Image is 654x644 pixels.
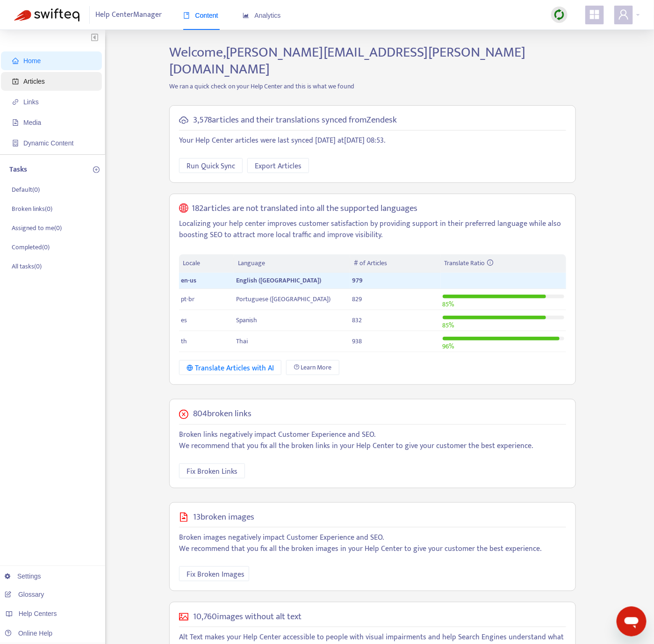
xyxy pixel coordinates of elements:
span: file-image [12,119,19,126]
th: # of Articles [350,254,440,273]
span: 85 % [443,299,454,310]
span: global [179,203,188,214]
span: Fix Broken Images [187,569,244,580]
span: Home [23,57,41,65]
span: 85 % [443,320,454,331]
img: sync.dc5367851b00ba804db3.png [553,9,565,21]
span: Fix Broken Links [187,466,237,478]
span: 832 [352,315,362,326]
span: area-chart [243,12,249,19]
span: container [12,140,19,146]
a: Settings [5,572,41,580]
span: Run Quick Sync [187,160,235,172]
img: Swifteq [14,8,79,22]
div: Translate Ratio [445,258,562,268]
span: pt-br [181,294,194,304]
a: Learn More [286,360,339,375]
h5: 3,578 articles and their translations synced from Zendesk [193,115,397,126]
p: Default ( 0 ) [12,185,40,195]
button: Export Articles [247,158,309,173]
h5: 13 broken images [193,512,254,523]
span: Export Articles [255,160,302,172]
a: Glossary [5,591,44,598]
span: Help Center Manager [96,6,162,24]
span: cloud-sync [179,116,188,125]
p: Your Help Center articles were last synced [DATE] at [DATE] 08:53 . [179,135,566,146]
span: es [181,315,187,326]
span: appstore [589,9,600,20]
h5: 804 broken links [193,409,252,420]
span: Portuguese ([GEOGRAPHIC_DATA]) [236,294,331,304]
p: Broken images negatively impact Customer Experience and SEO. We recommend that you fix all the br... [179,532,566,555]
span: file-image [179,513,188,522]
span: Analytics [243,12,281,19]
span: picture [179,612,188,622]
span: Thai [236,336,248,347]
p: Localizing your help center improves customer satisfaction by providing support in their preferre... [179,218,566,241]
span: Media [23,119,41,126]
span: plus-circle [93,166,100,173]
span: Spanish [236,315,257,326]
span: English ([GEOGRAPHIC_DATA]) [236,275,321,286]
h5: 10,760 images without alt text [193,612,302,622]
span: link [12,99,19,105]
p: We ran a quick check on your Help Center and this is what we found [162,81,583,91]
div: Translate Articles with AI [187,362,274,374]
button: Fix Broken Links [179,463,245,478]
span: Articles [23,78,45,85]
span: book [183,12,190,19]
span: 979 [352,275,363,286]
p: Broken links negatively impact Customer Experience and SEO. We recommend that you fix all the bro... [179,429,566,452]
iframe: Button to launch messaging window [617,607,647,637]
span: Learn More [301,362,332,373]
h5: 182 articles are not translated into all the supported languages [192,203,418,214]
span: 829 [352,294,362,304]
p: Assigned to me ( 0 ) [12,223,62,233]
span: home [12,58,19,64]
p: Completed ( 0 ) [12,242,50,252]
th: Language [234,254,350,273]
span: Links [23,98,39,106]
p: Broken links ( 0 ) [12,204,52,214]
span: en-us [181,275,196,286]
span: Welcome, [PERSON_NAME][EMAIL_ADDRESS][PERSON_NAME][DOMAIN_NAME] [169,41,525,81]
span: Dynamic Content [23,139,73,147]
span: user [618,9,629,20]
button: Run Quick Sync [179,158,243,173]
p: All tasks ( 0 ) [12,261,42,271]
span: th [181,336,187,347]
span: 938 [352,336,362,347]
span: close-circle [179,410,188,419]
span: 96 % [443,341,454,352]
span: Help Centers [19,610,57,617]
th: Locale [179,254,234,273]
button: Translate Articles with AI [179,360,281,375]
a: Online Help [5,630,52,637]
button: Fix Broken Images [179,566,249,581]
span: Content [183,12,218,19]
span: account-book [12,78,19,85]
p: Tasks [9,164,27,175]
